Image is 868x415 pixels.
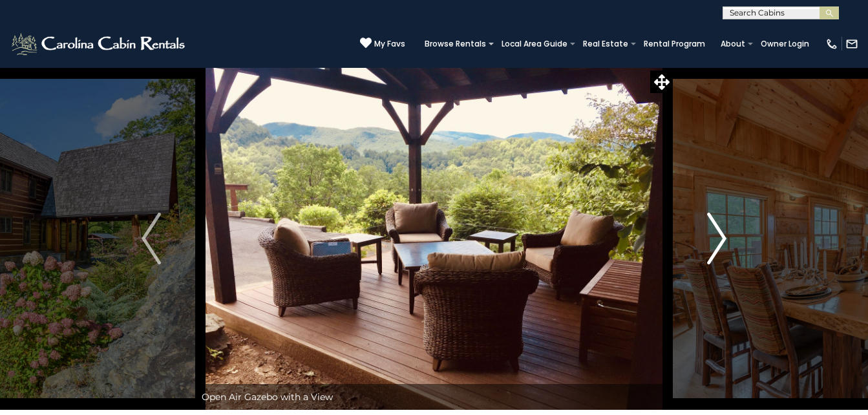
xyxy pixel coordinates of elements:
a: Real Estate [577,35,635,53]
a: Owner Login [754,35,816,53]
img: mail-regular-white.png [845,37,858,50]
img: phone-regular-white.png [825,37,838,50]
a: Local Area Guide [495,35,574,53]
a: About [714,35,752,53]
div: Open Air Gazebo with a View [195,384,673,410]
button: Previous [107,67,195,410]
a: Browse Rentals [418,35,492,53]
a: Rental Program [637,35,712,53]
button: Next [673,67,761,410]
span: My Favs [374,38,405,50]
img: arrow [707,213,726,264]
a: My Favs [360,37,405,50]
img: White-1-2.png [10,31,189,57]
img: arrow [142,213,161,264]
